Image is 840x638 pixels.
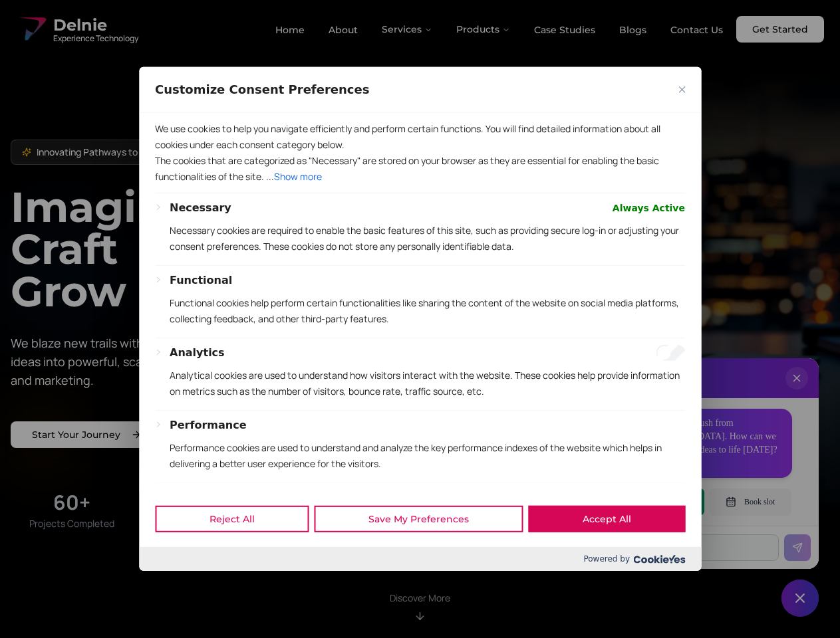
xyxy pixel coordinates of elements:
[170,223,685,255] p: Necessary cookies are required to enable the basic features of this site, such as providing secur...
[613,200,685,216] span: Always Active
[170,200,231,216] button: Necessary
[170,295,685,327] p: Functional cookies help perform certain functionalities like sharing the content of the website o...
[155,153,685,185] p: The cookies that are categorized as "Necessary" are stored on your browser as they are essential ...
[170,272,232,288] button: Functional
[170,440,685,472] p: Performance cookies are used to understand and analyze the key performance indexes of the website...
[274,169,322,185] button: Show more
[139,547,701,571] div: Powered by
[155,506,309,532] button: Reject All
[678,86,685,93] img: Close
[314,506,523,532] button: Save My Preferences
[656,345,685,361] input: Enable Analytics
[155,82,369,98] span: Customize Consent Preferences
[170,345,225,361] button: Analytics
[170,417,247,433] button: Performance
[155,121,685,153] p: We use cookies to help you navigate efficiently and perform certain functions. You will find deta...
[633,555,685,564] img: Cookieyes logo
[170,368,685,399] p: Analytical cookies are used to understand how visitors interact with the website. These cookies h...
[528,506,685,532] button: Accept All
